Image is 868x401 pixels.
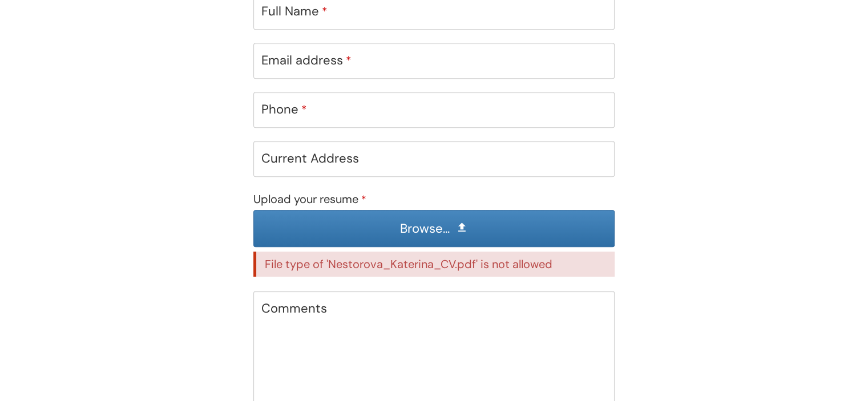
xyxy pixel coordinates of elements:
label: Full Name [261,2,328,21]
label: Comments [261,299,327,318]
label: Phone [261,100,307,119]
label: Upload your resume [253,190,366,208]
label: Current Address [261,149,359,168]
span: File type of 'Nestorova_Katerina_CV.pdf' is not allowed [265,257,552,272]
label: Email address [261,51,352,70]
